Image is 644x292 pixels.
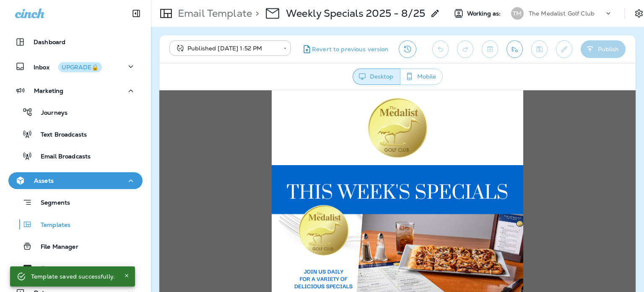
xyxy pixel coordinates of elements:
[8,172,143,189] button: Assets
[174,7,252,20] p: Email Template
[286,7,425,20] p: Weekly Specials 2025 - 8/25
[32,199,70,208] p: Segments
[34,177,54,184] p: Assets
[32,243,78,251] p: File Manager
[8,147,143,165] button: Email Broadcasts
[122,271,132,281] button: Close
[34,39,65,45] p: Dashboard
[8,58,143,75] button: InboxUPGRADE🔒
[8,34,143,50] button: Dashboard
[31,269,115,284] div: Template saved successfully.
[312,45,389,53] span: Revert to previous version
[62,64,99,70] div: UPGRADE🔒
[506,40,523,58] button: Send test email
[511,7,524,20] div: TM
[58,62,102,72] button: UPGRADE🔒
[34,62,102,71] p: Inbox
[353,68,400,85] button: Desktop
[399,40,416,58] button: View Changelog
[33,265,59,273] p: Forms
[34,87,63,94] p: Marketing
[32,153,91,161] p: Email Broadcasts
[33,109,68,117] p: Journeys
[32,131,87,139] p: Text Broadcasts
[298,40,392,58] button: Revert to previous version
[8,216,143,233] button: Templates
[125,5,148,22] button: Collapse Sidebar
[467,10,503,17] span: Working as:
[8,125,143,143] button: Text Broadcasts
[8,103,143,121] button: Journeys
[8,259,143,277] button: Forms
[206,7,270,68] img: The%20Medalist%20Logo.png
[8,82,143,99] button: Marketing
[112,75,364,217] img: MED---Weekly-Specials---4.22.24.png
[8,237,143,255] button: File Manager
[32,221,70,229] p: Templates
[8,193,143,211] button: Segments
[175,44,278,53] div: Published [DATE] 1:52 PM
[529,10,595,17] p: The Medalist Golf Club
[400,68,443,85] button: Mobile
[252,7,259,20] p: >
